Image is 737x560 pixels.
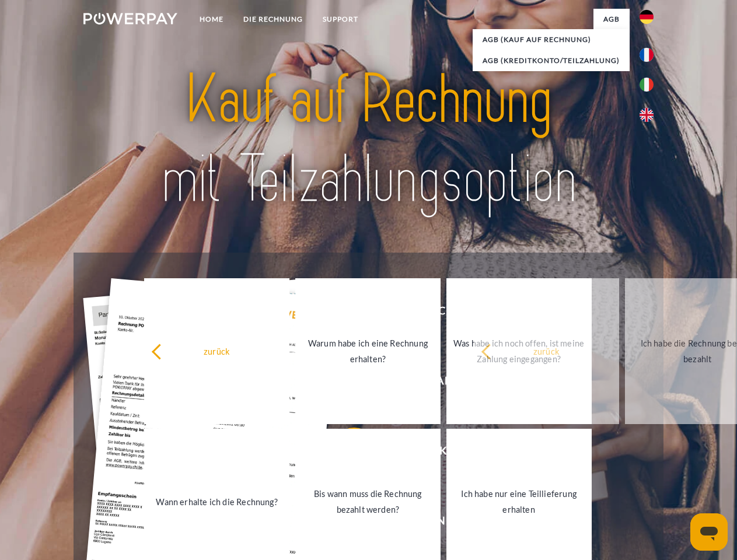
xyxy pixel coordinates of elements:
[446,278,592,424] a: Was habe ich noch offen, ist meine Zahlung eingegangen?
[690,513,728,551] iframe: Schaltfläche zum Öffnen des Messaging-Fensters
[233,9,313,30] a: DIE RECHNUNG
[640,10,654,24] img: de
[302,335,434,367] div: Warum habe ich eine Rechnung erhalten?
[111,56,626,223] img: title-powerpay_de.svg
[640,108,654,122] img: en
[481,343,612,359] div: zurück
[313,9,368,30] a: SUPPORT
[83,13,177,24] img: logo-powerpay-white.svg
[473,29,630,50] a: AGB (Kauf auf Rechnung)
[473,50,630,71] a: AGB (Kreditkonto/Teilzahlung)
[453,335,585,367] div: Was habe ich noch offen, ist meine Zahlung eingegangen?
[593,9,630,30] a: agb
[190,9,233,30] a: Home
[640,48,654,62] img: fr
[151,494,282,509] div: Wann erhalte ich die Rechnung?
[640,78,654,92] img: it
[302,486,434,517] div: Bis wann muss die Rechnung bezahlt werden?
[151,343,282,359] div: zurück
[453,486,585,517] div: Ich habe nur eine Teillieferung erhalten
